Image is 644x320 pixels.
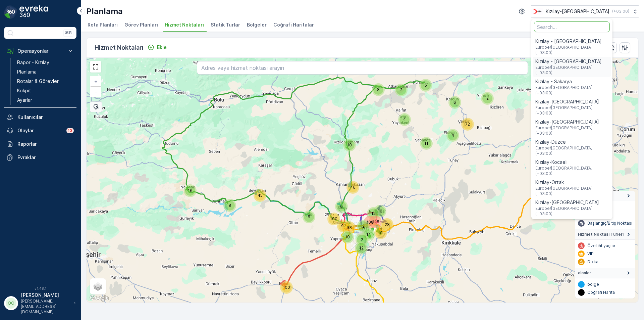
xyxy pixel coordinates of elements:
div: 46 [348,182,352,186]
div: 10 [342,232,353,242]
div: 2 [357,235,361,239]
div: 2 [482,93,492,103]
div: 10 [342,232,346,236]
a: Olaylar13 [4,124,76,137]
span: Statik Turlar [211,21,240,28]
img: k%C4%B1z%C4%B1lay.png [531,8,543,15]
div: 100 [329,214,339,224]
div: 100 [281,282,285,286]
p: Hizmet Noktaları [95,43,144,52]
p: 13 [68,128,72,133]
div: 10 [375,206,379,210]
span: Europe/[GEOGRAPHIC_DATA] (+03:00) [535,145,608,156]
button: Ekle [145,43,169,51]
a: Raporlar [4,137,76,151]
div: 8 [225,200,229,204]
div: 10 [344,140,355,150]
p: [PERSON_NAME] [21,292,70,299]
div: 428 [370,217,374,221]
div: 5 [421,80,425,84]
span: Kızılay - [GEOGRAPHIC_DATA] [535,58,608,65]
div: 11 [421,138,425,142]
p: VIP [587,251,594,257]
div: 2 [357,235,367,245]
div: 15 [368,209,378,219]
div: 51 [376,228,386,238]
div: 12 [356,243,360,247]
a: Rapor - Kızılay [14,58,76,67]
div: 45 [255,190,259,194]
a: Layers [91,279,105,294]
div: 8 [225,200,235,211]
input: Search... [534,21,610,32]
a: Kokpit [14,86,76,95]
span: Kızılay - Sakarya [535,78,608,85]
button: OO[PERSON_NAME][PERSON_NAME][EMAIL_ADDRESS][DOMAIN_NAME] [4,292,76,315]
a: Rotalar & Görevler [14,77,76,86]
div: 2 [358,221,368,231]
div: 3 [396,85,400,89]
div: 16 [185,186,189,190]
a: Yakınlaştır [91,77,101,87]
img: Google [88,294,110,303]
span: Europe/[GEOGRAPHIC_DATA] (+03:00) [535,45,608,55]
span: v 1.48.1 [4,286,76,290]
div: 92 [338,221,348,231]
p: Özel ihtiyaçlar [587,243,615,248]
div: 14 [364,229,374,239]
span: Coğrafi Haritalar [273,21,314,28]
p: Kızılay-[GEOGRAPHIC_DATA] [546,8,609,15]
div: 10 [375,206,385,216]
p: Rapor - Kızılay [17,59,49,66]
span: Görev Planları [124,21,158,28]
div: 100 [281,282,291,292]
span: Kızılay-[GEOGRAPHIC_DATA] [535,98,608,105]
div: 8 [373,85,383,95]
p: Başlangıç/Bitiş Noktası [587,221,632,226]
div: 108 [365,217,369,221]
a: Planlama [14,67,76,77]
span: Kızılay-Düzce [535,139,608,145]
div: 2 [358,221,362,225]
span: Europe/[GEOGRAPHIC_DATA] (+03:00) [535,186,608,196]
p: Operasyonlar [17,48,63,54]
div: 51 [376,228,380,232]
img: logo_dark-DEwI_e13.png [19,5,48,19]
div: 108 [365,217,375,227]
div: 72 [463,119,467,123]
div: 4 [448,130,458,140]
span: + [94,79,97,84]
span: Hizmet Noktası Türleri [578,232,624,237]
p: Ekle [157,44,167,51]
a: Evraklar [4,151,76,164]
span: Europe/[GEOGRAPHIC_DATA] (+03:00) [535,166,608,176]
div: 5 [421,80,431,90]
p: Kullanıcılar [17,114,74,121]
div: 8 [373,85,377,89]
ul: Menu [531,19,612,219]
div: 11 [421,138,431,148]
div: 28 [382,220,386,224]
a: Kullanıcılar [4,110,76,124]
span: Europe/[GEOGRAPHIC_DATA] (+03:00) [535,125,608,136]
span: Europe/[GEOGRAPHIC_DATA] (+03:00) [535,65,608,76]
summary: alanlar [575,268,635,278]
div: 6 [304,212,314,222]
span: Rota Planları [88,21,118,28]
span: Hizmet Noktaları [165,21,204,28]
div: 45 [255,190,265,200]
span: Europe/[GEOGRAPHIC_DATA] (+03:00) [535,85,608,96]
button: Operasyonlar [4,44,76,58]
div: 4 [399,115,404,119]
span: Europe/[GEOGRAPHIC_DATA] (+03:00) [535,206,608,217]
span: Bölgeler [247,21,267,28]
p: [PERSON_NAME][EMAIL_ADDRESS][DOMAIN_NAME] [21,299,70,315]
div: 2 [482,93,486,97]
p: Ayarlar [17,97,32,103]
div: 3 [396,85,406,95]
span: Kızılay-Kocaeli [535,159,608,166]
div: 12 [356,243,366,253]
span: Kızılay-[GEOGRAPHIC_DATA] [535,199,608,206]
div: 46 [348,182,358,192]
div: 92 [338,221,342,225]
